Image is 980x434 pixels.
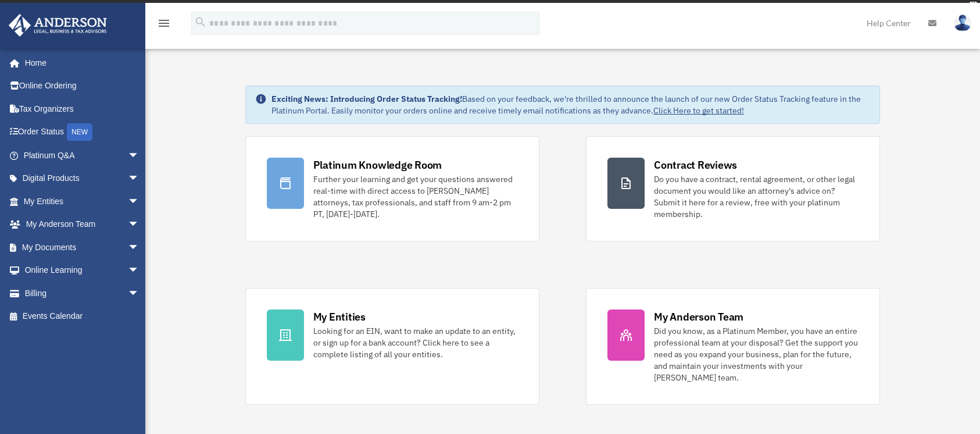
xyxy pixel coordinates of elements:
a: My Documentsarrow_drop_down [8,236,157,259]
span: arrow_drop_down [128,190,151,214]
a: My Entitiesarrow_drop_down [8,190,157,213]
a: Contract Reviews Do you have a contract, rental agreement, or other legal document you would like... [586,136,880,241]
div: Did you know, as a Platinum Member, you have an entire professional team at your disposal? Get th... [654,325,859,383]
img: Anderson Advisors Platinum Portal [5,14,110,37]
img: User Pic [954,15,971,31]
a: Home [8,51,151,74]
i: menu [157,16,171,30]
a: Digital Productsarrow_drop_down [8,167,157,190]
a: Click Here to get started! [653,105,744,116]
div: Contract Reviews [654,158,737,172]
div: NEW [67,123,92,141]
a: survey [602,3,638,17]
a: Online Learningarrow_drop_down [8,259,157,282]
a: My Anderson Team Did you know, as a Platinum Member, you have an entire professional team at your... [586,288,880,405]
a: Platinum Knowledge Room Further your learning and get your questions answered real-time with dire... [245,136,539,241]
a: Platinum Q&Aarrow_drop_down [8,144,157,167]
a: Online Ordering [8,74,157,98]
div: Platinum Knowledge Room [313,158,442,172]
div: Looking for an EIN, want to make an update to an entity, or sign up for a bank account? Click her... [313,325,518,360]
div: close [970,2,977,9]
i: search [194,16,207,29]
span: arrow_drop_down [128,167,151,191]
a: My Entities Looking for an EIN, want to make an update to an entity, or sign up for a bank accoun... [245,288,539,405]
div: Get a chance to win 6 months of Platinum for free just by filling out this [342,3,596,17]
div: My Anderson Team [654,310,743,324]
strong: Exciting News: Introducing Order Status Tracking! [271,94,462,104]
span: arrow_drop_down [128,259,151,283]
div: Further your learning and get your questions answered real-time with direct access to [PERSON_NAM... [313,173,518,220]
a: Tax Organizers [8,97,157,120]
span: arrow_drop_down [128,213,151,237]
a: My Anderson Teamarrow_drop_down [8,213,157,236]
div: My Entities [313,310,366,324]
a: Billingarrow_drop_down [8,282,157,305]
a: Order StatusNEW [8,120,157,144]
div: Based on your feedback, we're thrilled to announce the launch of our new Order Status Tracking fe... [271,93,871,116]
a: menu [157,20,171,30]
a: Events Calendar [8,305,157,328]
span: arrow_drop_down [128,282,151,305]
span: arrow_drop_down [128,236,151,259]
span: arrow_drop_down [128,144,151,168]
div: Do you have a contract, rental agreement, or other legal document you would like an attorney's ad... [654,173,859,220]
